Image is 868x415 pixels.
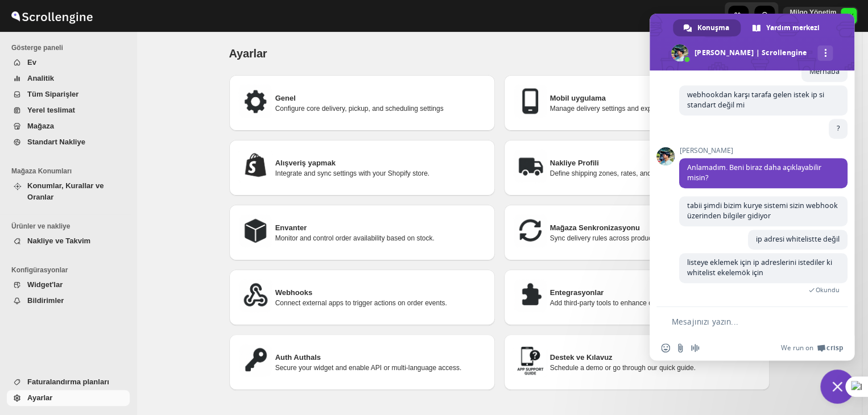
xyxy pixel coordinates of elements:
[513,279,547,313] img: Entegrasyonlar
[275,93,486,104] h3: Genel
[820,370,854,404] div: Sohbeti kapat
[11,167,131,176] span: Mağaza Konumları
[7,390,130,406] button: Ayarlar
[691,343,700,352] span: Sesli mesaj kaydetme
[841,8,857,24] span: Milgo Yönetim
[275,298,486,308] p: Connect external apps to trigger actions on order events.
[7,55,130,70] button: Ev
[27,296,64,305] span: Bildirimler
[7,86,130,102] button: Tüm Siparişler
[27,377,109,386] span: Faturalandırma planları
[27,106,75,114] span: Yerel teslimat
[790,8,836,17] p: Milgo Yönetim
[11,265,131,275] span: Konfigürasyonlar
[550,169,760,178] p: Define shipping zones, rates, and pickup preferences
[550,287,760,298] h3: Entegrasyonlar
[27,138,85,146] span: Standart Nakliye
[27,393,52,402] span: Ayarlar
[7,233,130,249] button: Nakliye ve Takvim
[275,363,486,372] p: Secure your widget and enable API or multi-language access.
[27,74,54,82] span: Analitik
[513,149,547,183] img: Nakliye Profili
[513,214,547,248] img: Mağaza Senkronizasyonu
[238,84,272,118] img: Genel
[550,234,760,243] p: Sync delivery rules across products, collections, or locations.
[275,104,486,113] p: Configure core delivery, pickup, and scheduling settings
[275,169,486,178] p: Integrate and sync settings with your Shopify store.
[550,363,760,372] p: Schedule a demo or go through our quick guide.
[756,234,840,244] span: ip adresi whitelistte değil
[687,90,824,110] span: webhookdan karşı tarafa gelen istek ip si standart değil mi
[550,222,760,234] h3: Mağaza Senkronizasyonu
[766,19,820,36] span: Yardım merkezi
[275,157,486,169] h3: Alışveriş yapmak
[550,104,760,113] p: Manage delivery settings and experience for mobile users.
[229,47,267,60] span: Ayarlar
[7,70,130,86] button: Analitik
[513,84,547,118] img: Mobil uygulama
[816,286,840,294] span: Okundu
[238,343,272,377] img: Auth Authals
[275,234,486,243] p: Monitor and control order availability based on stock.
[781,343,813,352] span: We run on
[742,19,831,36] div: Yardım merkezi
[809,67,840,76] span: Merhaba
[7,277,130,293] button: Widget'lar
[837,123,840,133] span: ?
[275,287,486,298] h3: Webhooks
[661,343,670,352] span: Emoji ekle
[697,19,729,36] span: Konuşma
[781,343,843,352] a: We run onCrisp
[7,293,130,309] button: Bildirimler
[27,280,63,289] span: Widget'lar
[513,343,547,377] img: Destek ve Kılavuz
[550,157,760,169] h3: Nakliye Profili
[679,147,848,155] span: [PERSON_NAME]
[844,13,854,19] text: MY
[817,45,833,61] div: Daha fazla kanal
[27,122,54,130] span: Mağaza
[7,374,130,390] button: Faturalandırma planları
[238,214,272,248] img: Envanter
[275,352,486,363] h3: Auth Authals
[27,90,78,98] span: Tüm Siparişler
[673,19,741,36] div: Konuşma
[27,58,36,67] span: Ev
[687,163,821,182] span: Anlamadım. Beni biraz daha açıklayabilir misin?
[826,343,843,352] span: Crisp
[9,2,94,30] img: ScrollEngine
[676,343,685,352] span: Dosya gönder
[7,178,130,205] button: Konumlar, Kurallar ve Oranlar
[238,149,272,183] img: Alışveriş yapmak
[275,222,486,234] h3: Envanter
[783,7,858,25] button: User menu
[550,298,760,308] p: Add third-party tools to enhance delivery features.
[238,279,272,313] img: Webhooks
[687,201,838,221] span: tabii şimdi bizim kurye sistemi sizin webhook üzerinden bilgiler gidiyor
[27,236,90,245] span: Nakliye ve Takvim
[550,93,760,104] h3: Mobil uygulama
[27,181,104,201] span: Konumlar, Kurallar ve Oranlar
[687,258,832,277] span: listeye eklemek için ip adreslerini istediler ki whitelist ekelemök için
[11,43,131,52] span: Gösterge paneli
[550,352,760,363] h3: Destek ve Kılavuz
[11,222,131,231] span: Ürünler ve nakliye
[672,317,818,327] textarea: Mesajınızı yazın...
